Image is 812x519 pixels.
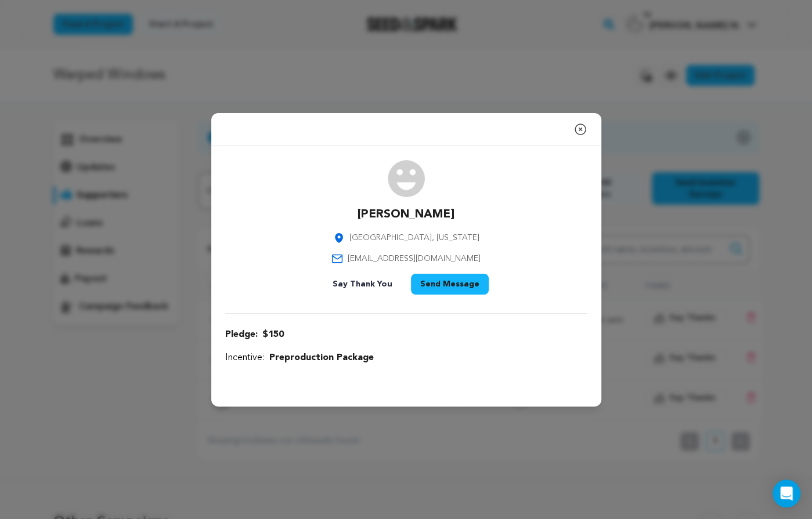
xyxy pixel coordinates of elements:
span: Incentive: [225,351,265,365]
p: [PERSON_NAME] [358,206,454,223]
span: [EMAIL_ADDRESS][DOMAIN_NAME] [348,253,481,264]
span: [GEOGRAPHIC_DATA], [US_STATE] [349,232,479,244]
span: $150 [262,328,284,342]
div: Open Intercom Messenger [773,480,800,507]
button: Send Message [411,274,489,295]
span: Pledge: [225,328,258,342]
span: Preproduction Package [269,351,374,365]
button: Say Thank You [323,274,402,295]
img: user.png [388,160,425,197]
